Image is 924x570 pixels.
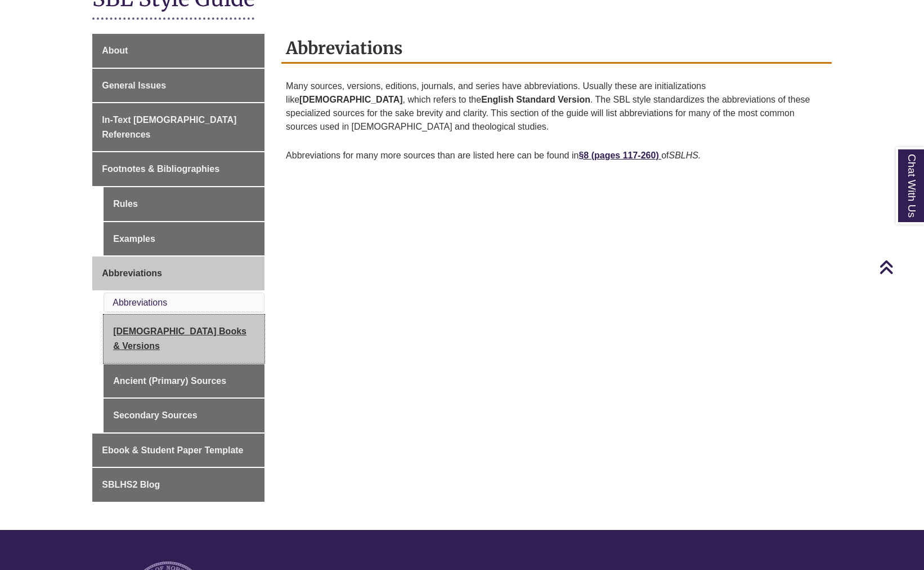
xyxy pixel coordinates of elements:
span: of [661,151,669,160]
span: Abbreviations [102,268,162,278]
a: Back to Top [879,259,921,275]
a: Examples [104,222,264,256]
a: SBLHS2 Blog [92,468,264,502]
a: Secondary Sources [104,399,264,432]
strong: [DEMOGRAPHIC_DATA] [299,95,402,104]
span: Footnotes & Bibliographies [102,164,219,174]
span: Ebook & Student Paper Template [102,445,243,455]
span: About [102,46,128,55]
span: SBLHS2 Blog [102,480,160,489]
a: About [92,34,264,68]
div: Guide Page Menu [92,34,264,502]
a: Abbreviations [92,257,264,290]
span: In-Text [DEMOGRAPHIC_DATA] References [102,115,236,139]
a: Ancient (Primary) Sources [104,364,264,398]
em: SBLHS. [669,151,701,160]
a: Ebook & Student Paper Template [92,434,264,467]
strong: English Standard Version [481,95,590,104]
a: [DEMOGRAPHIC_DATA] Books & Versions [104,315,264,363]
p: Many sources, versions, editions, journals, and series have abbreviations. Usually these are init... [286,75,827,138]
a: Abbreviations [113,298,167,307]
a: Rules [104,187,264,221]
strong: §8 (pa [578,151,604,160]
p: Abbreviations for many more sources than are listed here can be found in [286,144,827,167]
a: §8 (pages 117-260) [578,151,661,160]
a: General Issues [92,69,264,103]
a: Footnotes & Bibliographies [92,152,264,186]
span: General Issues [102,81,166,90]
h2: Abbreviations [281,34,832,64]
strong: ges 117-260) [605,151,659,160]
a: In-Text [DEMOGRAPHIC_DATA] References [92,103,264,151]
